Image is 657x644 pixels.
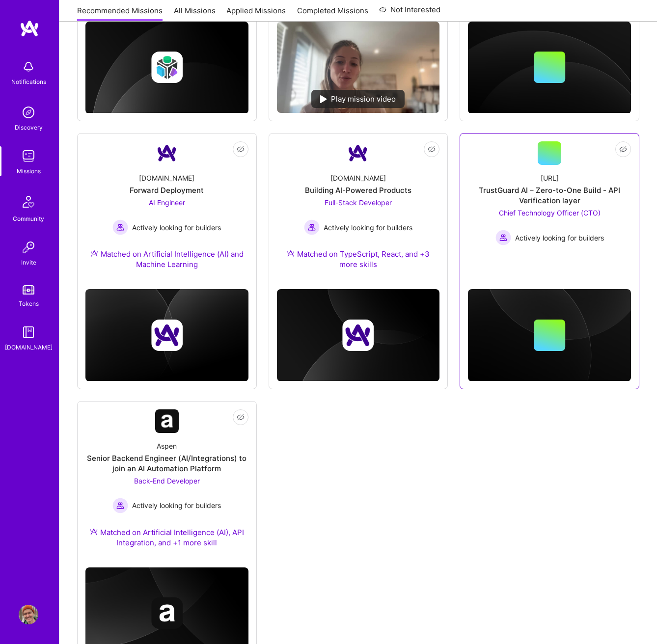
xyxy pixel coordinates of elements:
img: Actively looking for builders [112,219,128,235]
i: icon EyeClosed [237,413,245,421]
img: No Mission [277,22,440,113]
img: discovery [19,103,38,122]
i: icon EyeClosed [237,145,245,153]
span: Actively looking for builders [515,233,604,243]
a: [URL]TrustGuard AI – Zero-to-One Build - API Verification layerChief Technology Officer (CTO) Act... [468,141,631,257]
span: Actively looking for builders [132,500,221,510]
span: Actively looking for builders [324,222,412,233]
img: Ateam Purple Icon [287,249,295,257]
div: Aspen [157,441,177,451]
span: Chief Technology Officer (CTO) [499,209,601,217]
img: Company Logo [155,141,179,165]
a: Completed Missions [297,5,368,22]
img: Company Logo [155,409,179,433]
div: Missions [17,166,41,176]
img: Actively looking for builders [112,498,128,513]
img: bell [19,57,38,77]
div: Forward Deployment [130,185,204,195]
a: Not Interested [379,4,440,22]
span: Actively looking for builders [132,222,221,233]
img: Invite [19,238,38,257]
img: play [320,95,327,103]
div: Discovery [15,122,43,133]
span: Back-End Developer [134,477,200,485]
img: Company logo [151,597,183,629]
img: Actively looking for builders [304,219,320,235]
a: Company LogoAspenSenior Backend Engineer (AI/Integrations) to join an AI Automation PlatformBack-... [85,409,248,560]
div: Tokens [19,298,39,309]
div: [DOMAIN_NAME] [5,342,53,352]
span: Full-Stack Developer [325,198,392,207]
div: Invite [21,257,36,268]
div: Building AI-Powered Products [305,185,411,195]
div: Play mission video [311,90,405,108]
img: cover [85,289,248,381]
div: [URL] [541,173,559,183]
a: Company Logo[DOMAIN_NAME]Building AI-Powered ProductsFull-Stack Developer Actively looking for bu... [277,141,440,281]
img: Company Logo [346,141,370,165]
img: cover [277,289,440,381]
a: All Missions [174,5,216,22]
img: Ateam Purple Icon [90,528,98,536]
a: Recommended Missions [77,5,163,22]
span: AI Engineer [149,198,185,207]
div: Matched on TypeScript, React, and +3 more skills [277,249,440,269]
div: [DOMAIN_NAME] [139,173,194,183]
a: Applied Missions [226,5,286,22]
div: Matched on Artificial Intelligence (AI) and Machine Learning [85,249,248,269]
div: [DOMAIN_NAME] [330,173,386,183]
img: tokens [23,285,34,295]
img: guide book [19,322,38,342]
div: Matched on Artificial Intelligence (AI), API Integration, and +1 more skill [85,527,248,548]
img: logo [20,20,39,37]
a: User Avatar [16,605,41,624]
div: Notifications [11,77,46,87]
img: Ateam Purple Icon [90,249,98,257]
i: icon EyeClosed [428,145,436,153]
img: teamwork [19,146,38,166]
img: User Avatar [19,605,38,624]
img: Community [17,190,40,214]
img: Actively looking for builders [495,230,511,245]
i: icon EyeClosed [619,145,627,153]
a: Company Logo[DOMAIN_NAME]Forward DeploymentAI Engineer Actively looking for buildersActively look... [85,141,248,281]
img: Company logo [151,320,183,351]
div: Senior Backend Engineer (AI/Integrations) to join an AI Automation Platform [85,453,248,474]
img: Company logo [151,52,183,83]
img: Company logo [342,320,374,351]
img: cover [468,289,631,381]
div: TrustGuard AI – Zero-to-One Build - API Verification layer [468,185,631,206]
div: Community [13,214,44,224]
